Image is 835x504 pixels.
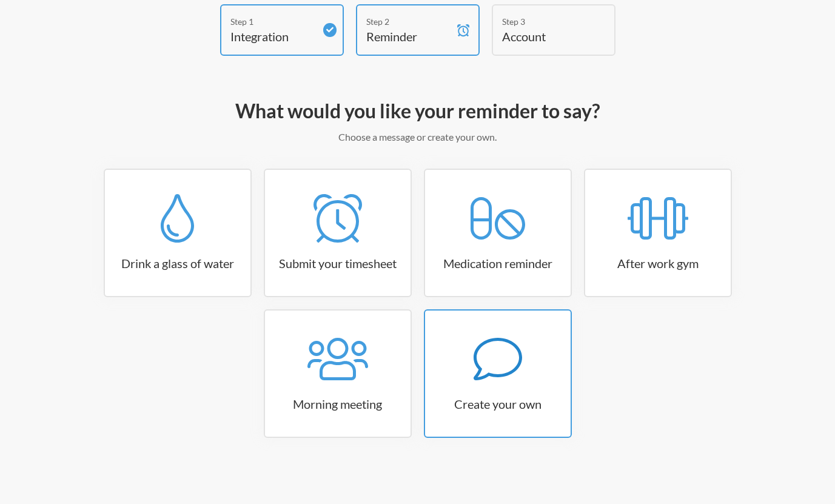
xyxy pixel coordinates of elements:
h2: What would you like your reminder to say? [66,98,770,124]
h3: Drink a glass of water [105,255,250,272]
h3: Create your own [425,395,571,412]
h3: Medication reminder [425,255,571,272]
h3: Submit your timesheet [265,255,411,272]
p: Choose a message or create your own. [66,130,770,144]
div: Step 3 [502,15,587,28]
h3: After work gym [585,255,731,272]
h4: Account [502,28,587,45]
h3: Morning meeting [265,395,411,412]
div: Step 1 [230,15,315,28]
h4: Integration [230,28,315,45]
div: Step 2 [366,15,451,28]
h4: Reminder [366,28,451,45]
